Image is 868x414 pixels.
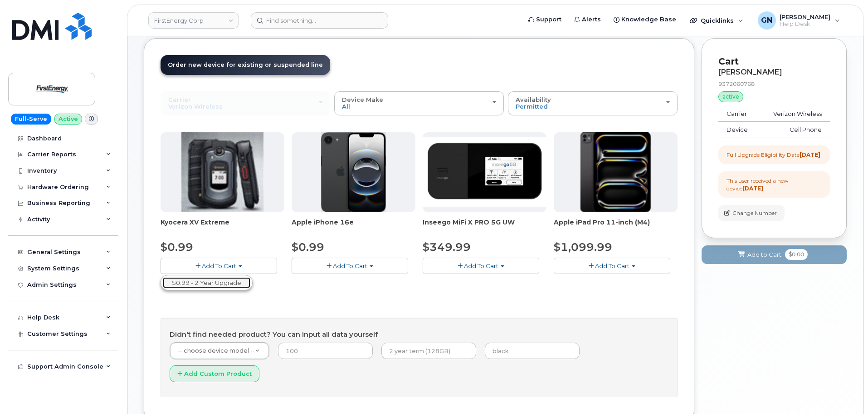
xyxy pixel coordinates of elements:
a: Alerts [568,10,607,29]
a: Knowledge Base [607,10,683,29]
strong: [DATE] [800,151,820,158]
div: Apple iPad Pro 11-inch (M4) [554,218,678,236]
span: $1,099.99 [554,240,612,254]
td: Carrier [718,106,759,122]
div: Kyocera XV Extreme [161,218,284,236]
span: Permitted [516,103,548,110]
a: Support [522,10,568,29]
span: Availability [516,96,551,103]
span: $349.99 [423,240,471,254]
span: Device Make [342,96,383,103]
td: Device [718,122,759,138]
span: [PERSON_NAME] [780,13,830,20]
input: Find something... [251,12,388,29]
div: active [718,91,743,102]
span: Help Desk [780,20,830,28]
p: Cart [718,55,830,68]
a: -- choose device model -- [170,343,269,359]
div: [PERSON_NAME] [718,68,830,76]
span: $0.99 [292,240,324,254]
span: Support [536,15,561,24]
input: black [485,343,580,359]
button: Add To Cart [292,258,408,274]
iframe: Messenger Launcher [829,374,861,407]
input: 2 year term (128GB) [381,343,476,359]
button: Add Custom Product [170,365,259,382]
h4: Didn't find needed product? You can input all data yourself [170,331,668,339]
a: $0.99 - 2 Year Upgrade [163,277,250,289]
span: Alerts [582,15,601,24]
a: FirstEnergy Corp [148,12,239,29]
div: Apple iPhone 16e [292,218,415,236]
span: Order new device for existing or suspended line [168,61,323,68]
button: Add To Cart [423,258,539,274]
button: Add To Cart [161,258,277,274]
img: Inseego.png [423,137,546,207]
div: Full Upgrade Eligibility Date [727,151,820,159]
span: Add To Cart [202,262,236,269]
span: Add to Cart [747,250,781,259]
span: Knowledge Base [621,15,676,24]
span: Quicklinks [701,17,734,24]
img: xvextreme.gif [181,132,263,212]
span: All [342,103,350,110]
input: 100 [278,343,373,359]
span: Add To Cart [595,262,629,269]
strong: [DATE] [742,185,763,192]
button: Change Number [718,205,785,221]
td: Cell Phone [759,122,830,138]
div: This user received a new device [727,177,822,192]
div: 9372060768 [718,80,830,88]
button: Add to Cart $0.00 [702,245,847,264]
button: Device Make All [334,91,504,115]
button: Availability Permitted [508,91,678,115]
span: Add To Cart [464,262,498,269]
div: Inseego MiFi X PRO 5G UW [423,218,546,236]
span: Change Number [732,209,777,217]
td: Verizon Wireless [759,106,830,122]
span: GN [761,15,772,26]
span: -- choose device model -- [178,347,255,354]
div: Geoffrey Newport [751,11,846,30]
span: $0.00 [785,249,808,260]
span: $0.99 [161,240,193,254]
img: iphone16e.png [321,132,386,212]
div: Quicklinks [683,11,750,30]
button: Add To Cart [554,258,670,274]
span: Add To Cart [333,262,367,269]
img: ipad_pro_11_m4.png [580,132,651,212]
